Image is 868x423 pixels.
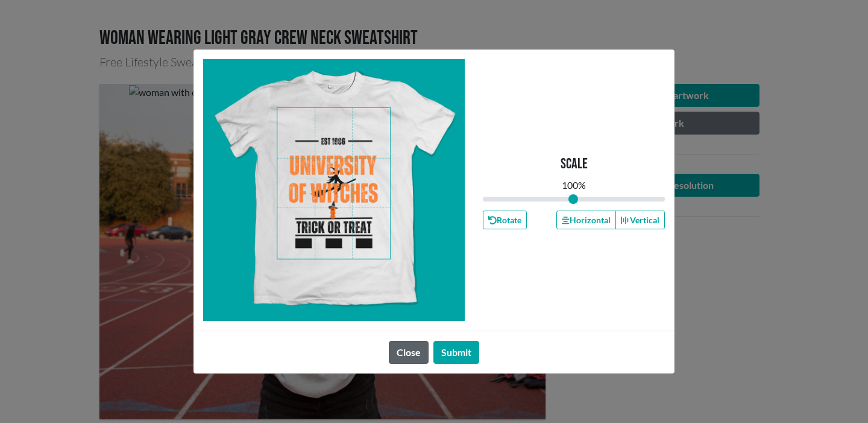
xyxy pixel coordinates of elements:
button: Submit [433,341,479,364]
button: Close [389,341,429,364]
button: Horizontal [556,211,615,229]
p: Scale [561,156,588,173]
div: 100 % [562,178,586,192]
button: Vertical [615,211,665,229]
button: Rotate [483,211,527,229]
